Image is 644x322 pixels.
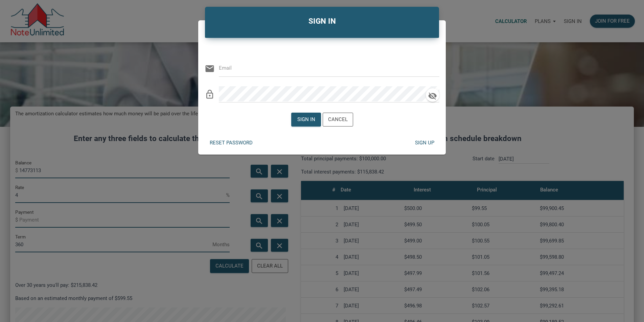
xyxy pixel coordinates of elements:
button: Cancel [323,113,353,127]
button: Reset password [205,136,258,149]
input: Email [219,61,429,76]
div: Cancel [328,116,348,123]
h4: SIGN IN [210,16,434,27]
button: Sign in [291,113,321,127]
i: lock_outline [205,89,215,99]
div: Sign up [415,139,434,147]
div: Reset password [210,139,253,147]
div: Sign in [297,116,315,123]
button: Sign up [410,136,439,149]
i: email [205,64,215,74]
